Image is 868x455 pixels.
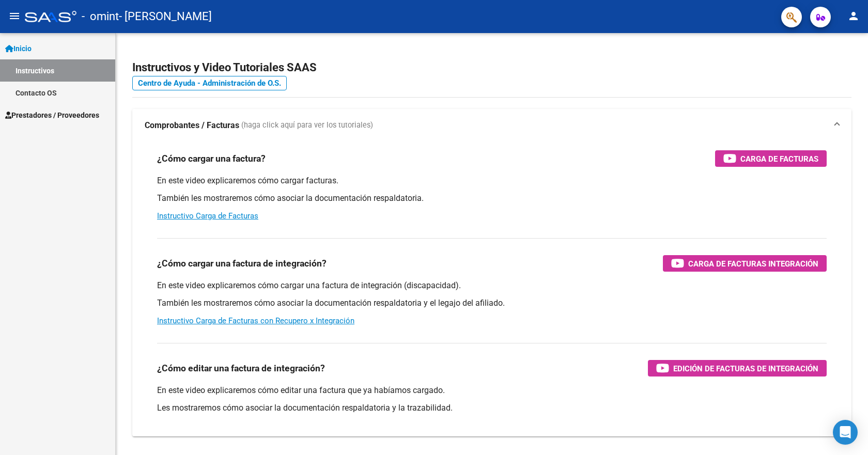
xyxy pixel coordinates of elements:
[5,43,32,54] span: Inicio
[157,280,827,291] p: En este video explicaremos cómo cargar una factura de integración (discapacidad).
[132,76,287,90] a: Centro de Ayuda - Administración de O.S.
[132,58,851,77] h2: Instructivos y Video Tutoriales SAAS
[688,257,818,270] span: Carga de Facturas Integración
[648,360,827,376] button: Edición de Facturas de integración
[157,385,827,396] p: En este video explicaremos cómo editar una factura que ya habíamos cargado.
[241,120,373,131] span: (haga click aquí para ver los tutoriales)
[157,211,258,221] a: Instructivo Carga de Facturas
[157,175,827,186] p: En este video explicaremos cómo cargar facturas.
[5,109,99,121] span: Prestadores / Proveedores
[833,420,858,445] div: Open Intercom Messenger
[847,10,860,22] mat-icon: person
[145,120,239,131] strong: Comprobantes / Facturas
[132,109,851,142] mat-expansion-panel-header: Comprobantes / Facturas (haga click aquí para ver los tutoriales)
[740,152,818,165] span: Carga de Facturas
[157,151,266,166] h3: ¿Cómo cargar una factura?
[157,316,354,325] a: Instructivo Carga de Facturas con Recupero x Integración
[157,402,827,414] p: Les mostraremos cómo asociar la documentación respaldatoria y la trazabilidad.
[132,142,851,436] div: Comprobantes / Facturas (haga click aquí para ver los tutoriales)
[157,297,827,309] p: También les mostraremos cómo asociar la documentación respaldatoria y el legajo del afiliado.
[119,5,212,28] span: - [PERSON_NAME]
[673,362,818,375] span: Edición de Facturas de integración
[715,150,827,167] button: Carga de Facturas
[157,256,327,271] h3: ¿Cómo cargar una factura de integración?
[663,255,827,272] button: Carga de Facturas Integración
[8,10,21,22] mat-icon: menu
[157,361,325,375] h3: ¿Cómo editar una factura de integración?
[157,193,827,204] p: También les mostraremos cómo asociar la documentación respaldatoria.
[82,5,119,28] span: - omint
